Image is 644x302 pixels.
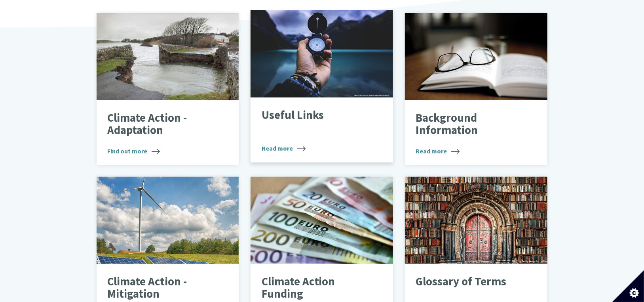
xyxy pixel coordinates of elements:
span: Read more [262,143,306,153]
span: Find out more [107,146,160,156]
a: Useful Links Read more [251,10,393,162]
p: Background Information [416,112,525,137]
p: Useful Links [262,109,370,122]
p: Climate Action - Mitigation [107,275,216,300]
p: Climate Action - Adaptation [107,112,216,137]
span: Read more [416,146,460,156]
button: Set cookie preferences [612,270,644,302]
a: Background Information Read more [405,13,547,165]
p: Climate Action Funding [262,275,370,300]
p: Glossary of Terms [416,275,525,288]
a: Climate Action - Adaptation Find out more [97,13,239,165]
